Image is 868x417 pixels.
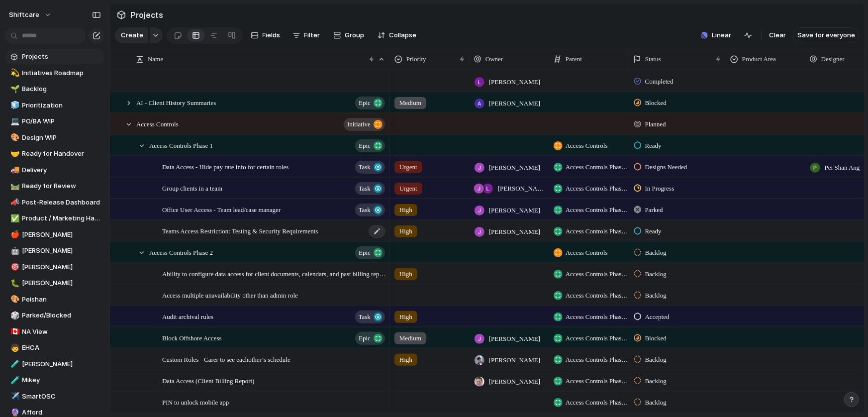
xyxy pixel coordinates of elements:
span: [PERSON_NAME] , [PERSON_NAME] [498,184,545,194]
span: [PERSON_NAME] [22,262,101,272]
span: Medium [399,98,421,108]
a: 🇨🇦NA View [5,324,104,339]
span: High [399,205,412,215]
span: Peishan [22,295,101,305]
span: [PERSON_NAME] [22,359,101,369]
button: Task [355,311,385,323]
span: Status [645,54,661,64]
span: Ready [645,226,662,236]
span: Task [359,182,371,196]
div: 🌱 [10,84,17,95]
span: Access Controls Phase 2 [566,398,628,408]
div: 🎯[PERSON_NAME] [5,260,104,275]
span: initiative [347,117,371,131]
span: AI - Client History Summaries [136,97,216,108]
div: ✅Product / Marketing Handover [5,211,104,226]
span: [PERSON_NAME] [489,355,540,365]
span: Delivery [22,165,101,175]
span: Task [359,310,371,324]
span: Name [148,54,163,64]
span: Accepted [645,312,670,322]
button: 🧪 [9,375,19,385]
button: Create [115,27,148,43]
button: 📣 [9,198,19,208]
span: Blocked [645,333,667,343]
span: Task [359,203,371,217]
a: 🧪Mikey [5,373,104,388]
span: [PERSON_NAME] [489,99,540,108]
span: Backlog [645,355,667,365]
button: shiftcare [4,7,57,23]
span: [PERSON_NAME] [489,227,540,237]
div: 🧊 [10,100,17,111]
span: [PERSON_NAME] [489,206,540,215]
span: PO/BA WIP [22,116,101,126]
span: [PERSON_NAME] [22,230,101,240]
div: 🍎 [10,229,17,240]
div: 🤝 [10,148,17,160]
div: 🤖[PERSON_NAME] [5,243,104,258]
span: Access Controls Phase 2 [566,333,628,343]
a: ✈️SmartOSC [5,389,104,404]
span: Backlog [22,84,101,94]
a: Projects [5,49,104,64]
div: 💻PO/BA WIP [5,114,104,129]
span: Backlog [645,269,667,279]
button: Epic [355,97,385,109]
div: 🐛 [10,278,17,289]
span: Priority [406,54,426,64]
button: ✈️ [9,392,19,402]
span: Urgent [399,184,417,194]
button: Filter [289,27,324,43]
a: 🎨Design WIP [5,130,104,145]
span: High [399,269,412,279]
a: 🌱Backlog [5,82,104,97]
span: EHCA [22,343,101,353]
button: 🤖 [9,246,19,256]
span: Access Controls Phase 2 [566,291,628,301]
div: 🍎[PERSON_NAME] [5,227,104,242]
button: 🌱 [9,84,19,94]
button: 🧪 [9,359,19,369]
a: 🧊Prioritization [5,98,104,113]
span: Access Controls [566,248,608,258]
button: initiative [344,118,385,131]
span: Access Controls Phase 1 [149,139,213,151]
span: NA View [22,327,101,337]
span: Parked/Blocked [22,311,101,320]
div: 🎨 [10,132,17,143]
span: Task [359,160,371,174]
button: 🇨🇦 [9,327,19,337]
div: 🇨🇦 [10,326,17,337]
span: [PERSON_NAME] [489,77,540,87]
span: Create [121,30,143,40]
button: 💻 [9,116,19,126]
div: 📣Post-Release Dashboard [5,195,104,210]
button: 🍎 [9,230,19,240]
span: Prioritization [22,101,101,110]
span: Access Controls Phase 1 [566,162,628,172]
div: 🚚 [10,164,17,176]
span: High [399,226,412,236]
button: Linear [697,28,735,43]
span: Ready for Review [22,181,101,191]
a: 🚚Delivery [5,163,104,178]
span: Access Controls [136,118,179,129]
button: Epic [355,139,385,152]
div: ✅ [10,213,17,224]
button: Fields [247,27,285,43]
span: Data Access (Client Billing Report) [162,375,255,386]
span: Design WIP [22,133,101,143]
span: Epic [359,139,371,153]
div: 💫Initiatives Roadmap [5,66,104,81]
button: 💫 [9,68,19,78]
button: 🎨 [9,133,19,143]
div: 🎲 [10,310,17,321]
a: 🐛[PERSON_NAME] [5,276,104,291]
span: [PERSON_NAME] [489,163,540,173]
span: Save for everyone [797,30,855,40]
